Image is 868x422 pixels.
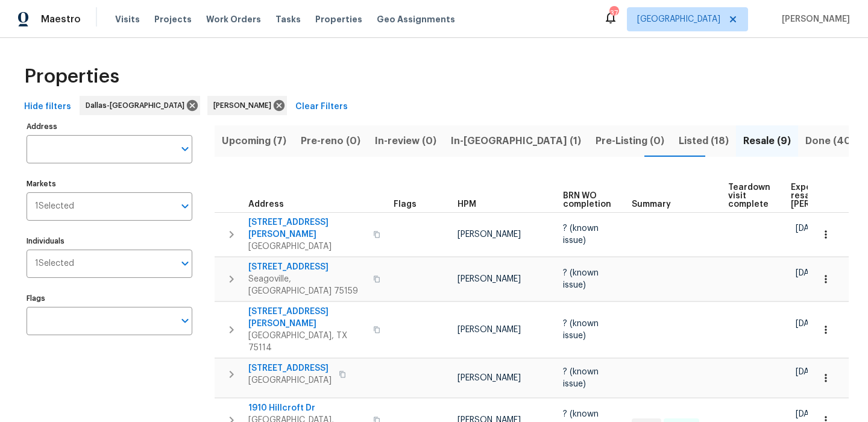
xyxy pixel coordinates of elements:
span: In-[GEOGRAPHIC_DATA] (1) [451,133,581,150]
span: Flags [394,200,417,209]
span: Geo Assignments [377,13,455,25]
span: Hide filters [24,99,71,115]
span: [DATE] [796,224,821,233]
span: [PERSON_NAME] [458,374,521,382]
div: [PERSON_NAME] [207,96,287,115]
span: [DATE] [796,320,821,328]
span: In-review (0) [375,133,436,150]
span: [PERSON_NAME] [458,230,521,239]
span: ? (known issue) [563,368,599,388]
span: [STREET_ADDRESS][PERSON_NAME] [248,216,366,241]
div: Dallas-[GEOGRAPHIC_DATA] [80,96,200,115]
span: Visits [115,13,140,25]
span: Clear Filters [295,99,348,115]
span: [PERSON_NAME] [777,13,850,25]
button: Hide filters [19,96,76,118]
span: 1 Selected [35,259,74,269]
span: Teardown visit complete [728,183,770,209]
span: Projects [154,13,192,25]
span: [DATE] [796,410,821,418]
span: ? (known issue) [563,320,599,340]
span: Summary [632,200,671,209]
span: Pre-Listing (0) [596,133,664,150]
span: Tasks [275,15,301,24]
span: 1 Selected [35,201,74,212]
label: Address [27,123,192,130]
span: Expected resale [PERSON_NAME] [791,183,859,209]
label: Flags [27,295,192,302]
span: [PERSON_NAME] [458,326,521,334]
label: Markets [27,180,192,187]
span: Properties [315,13,362,25]
button: Open [177,312,193,329]
button: Open [177,198,193,215]
span: Listed (18) [679,133,729,150]
span: Dallas-[GEOGRAPHIC_DATA] [86,99,189,112]
span: [GEOGRAPHIC_DATA] [248,374,332,386]
button: Open [177,140,193,157]
span: [GEOGRAPHIC_DATA] [248,241,366,253]
span: Done (400) [805,133,862,150]
span: ? (known issue) [563,224,599,245]
span: [STREET_ADDRESS][PERSON_NAME] [248,306,366,330]
span: BRN WO completion [563,192,611,209]
span: Pre-reno (0) [301,133,360,150]
span: Work Orders [206,13,261,25]
span: [DATE] [796,368,821,376]
span: [DATE] [796,269,821,277]
div: 37 [609,7,618,19]
span: Properties [24,71,119,83]
span: [PERSON_NAME] [458,275,521,283]
span: Maestro [41,13,81,25]
span: [GEOGRAPHIC_DATA] [637,13,720,25]
span: 1910 Hillcroft Dr [248,402,366,414]
button: Open [177,255,193,272]
label: Individuals [27,238,192,245]
span: Resale (9) [743,133,791,150]
span: [STREET_ADDRESS] [248,261,366,273]
span: ? (known issue) [563,269,599,289]
span: [STREET_ADDRESS] [248,362,332,374]
span: HPM [458,200,476,209]
button: Clear Filters [291,96,353,118]
span: [PERSON_NAME] [213,99,276,112]
span: Address [248,200,284,209]
span: [GEOGRAPHIC_DATA], TX 75114 [248,330,366,354]
span: Seagoville, [GEOGRAPHIC_DATA] 75159 [248,273,366,297]
span: Upcoming (7) [222,133,286,150]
